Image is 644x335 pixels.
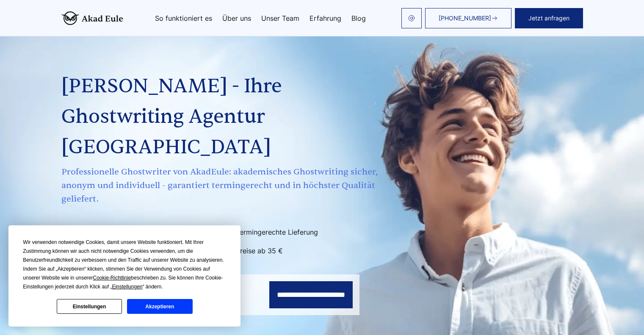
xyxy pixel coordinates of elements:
[112,284,142,290] span: Einstellungen
[61,11,123,25] img: logo
[261,15,299,22] a: Unser Team
[222,244,378,257] li: Preise ab 35 €
[57,299,122,314] button: Einstellungen
[8,225,240,327] div: Cookie Consent Prompt
[425,8,511,28] a: [PHONE_NUMBER]
[351,15,366,22] a: Blog
[515,8,583,28] button: Jetzt anfragen
[222,15,251,22] a: Über uns
[127,299,192,314] button: Akzeptieren
[439,15,491,22] span: [PHONE_NUMBER]
[222,225,378,239] li: Termingerechte Lieferung
[93,275,131,281] span: Cookie-Richtlinie
[408,15,415,22] img: email
[61,71,380,163] h1: [PERSON_NAME] - Ihre Ghostwriting Agentur [GEOGRAPHIC_DATA]
[23,238,226,291] div: Wir verwenden notwendige Cookies, damit unsere Website funktioniert. Mit Ihrer Zustimmung können ...
[310,15,341,22] a: Erfahrung
[155,15,212,22] a: So funktioniert es
[61,165,380,206] span: Professionelle Ghostwriter von AkadEule: akademisches Ghostwriting sicher, anonym und individuell...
